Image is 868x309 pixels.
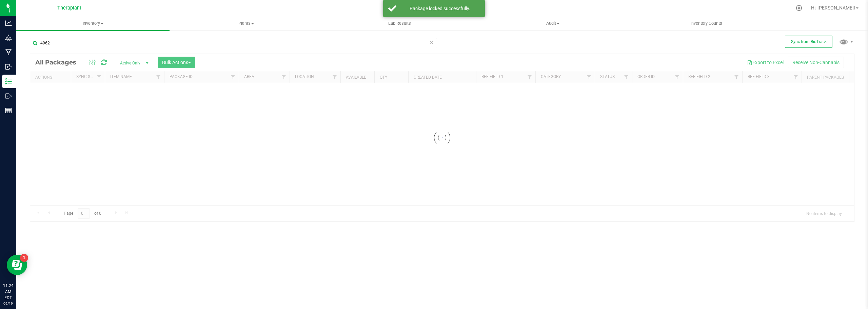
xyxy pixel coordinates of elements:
a: Inventory Counts [630,16,783,31]
p: 09/19 [3,301,13,306]
span: Inventory Counts [681,20,731,26]
a: Inventory [16,16,170,31]
div: Package locked successfully. [400,5,480,12]
inline-svg: Analytics [5,20,12,26]
button: Sync from BioTrack [785,36,832,48]
inline-svg: Inventory [5,78,12,85]
iframe: Resource center [7,255,27,275]
span: Clear [429,38,434,47]
inline-svg: Grow [5,34,12,41]
a: Plants [170,16,323,31]
span: Plants [170,20,322,26]
span: Audit [476,20,629,26]
span: Sync from BioTrack [791,39,827,44]
inline-svg: Inbound [5,63,12,70]
a: Audit [476,16,629,31]
span: Hi, [PERSON_NAME]! [811,5,855,11]
a: Lab Results [323,16,476,31]
inline-svg: Manufacturing [5,49,12,56]
p: 11:24 AM EDT [3,283,13,301]
input: Search Package ID, Item Name, SKU, Lot or Part Number... [30,38,437,48]
span: Inventory [16,20,170,26]
iframe: Resource center unread badge [20,254,28,262]
span: Theraplant [57,5,81,11]
div: Manage settings [795,5,803,11]
span: Lab Results [379,20,420,26]
inline-svg: Outbound [5,93,12,99]
inline-svg: Reports [5,107,12,114]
